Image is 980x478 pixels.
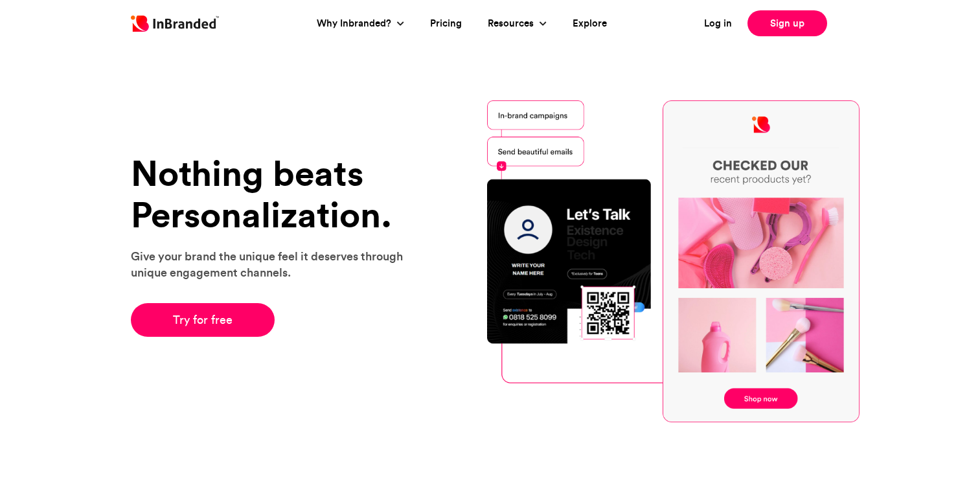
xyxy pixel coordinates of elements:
[704,16,732,31] a: Log in
[573,16,607,31] a: Explore
[131,16,219,32] img: Inbranded
[747,10,827,36] a: Sign up
[488,16,537,31] a: Resources
[317,16,394,31] a: Why Inbranded?
[131,303,275,337] a: Try for free
[131,248,419,280] p: Give your brand the unique feel it deserves through unique engagement channels.
[430,16,462,31] a: Pricing
[131,153,419,235] h1: Nothing beats Personalization.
